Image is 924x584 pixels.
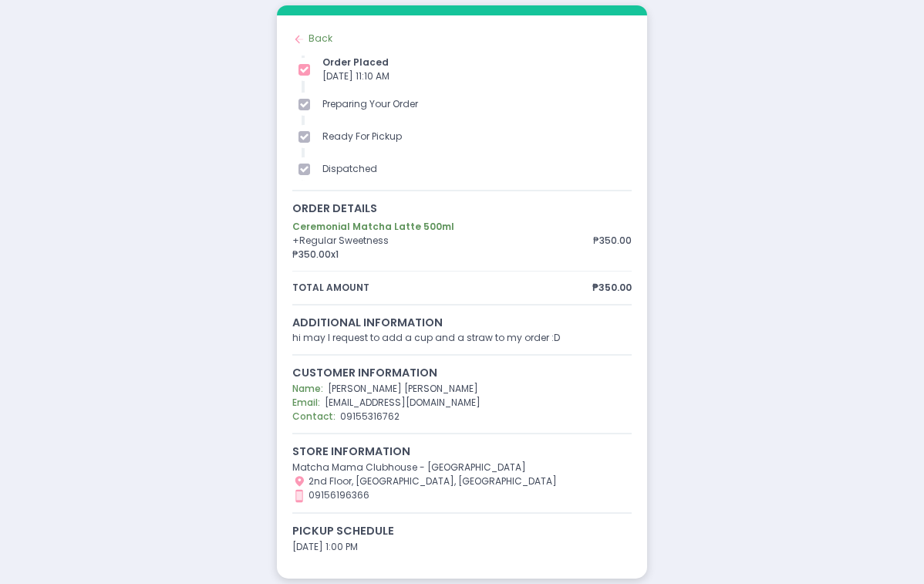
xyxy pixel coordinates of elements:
[322,69,389,83] span: [DATE] 11:10 AM
[292,461,632,474] div: Matcha Mama Clubhouse - [GEOGRAPHIC_DATA]
[292,201,632,218] div: order details
[322,162,632,176] div: dispatched
[292,365,632,382] div: customer information
[592,281,632,295] span: ₱350.00
[292,488,632,503] div: 09156196366
[292,382,632,396] div: [PERSON_NAME] [PERSON_NAME]
[292,396,320,409] span: Email:
[292,523,632,540] div: Pickup schedule
[322,97,632,111] div: preparing your order
[292,382,323,395] span: Name:
[292,281,592,295] span: total amount
[292,410,336,423] span: Contact:
[292,32,632,46] div: Back
[292,474,632,489] div: 2nd Floor, [GEOGRAPHIC_DATA], [GEOGRAPHIC_DATA]
[292,540,632,554] div: [DATE] 1:00 PM
[292,396,632,410] div: [EMAIL_ADDRESS][DOMAIN_NAME]
[322,130,632,143] div: ready for pickup
[292,315,632,332] div: additional information
[322,56,632,69] div: order placed
[292,410,632,424] div: 09155316762
[292,331,632,345] div: hi may I request to add a cup and a straw to my order :D
[292,444,632,461] div: store information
